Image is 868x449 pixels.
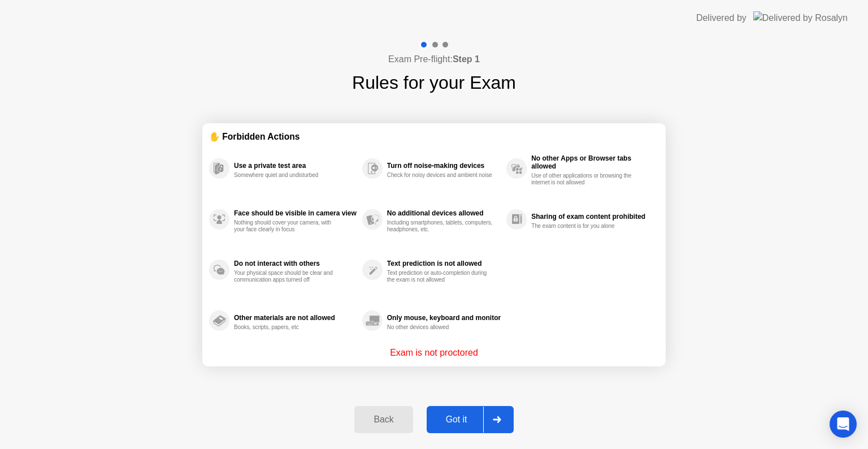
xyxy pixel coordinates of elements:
button: Back [354,406,413,433]
div: Nothing should cover your camera, with your face clearly in focus [234,219,341,233]
div: Check for noisy devices and ambient noise [387,172,494,179]
h4: Exam Pre-flight: [388,53,480,66]
div: Other materials are not allowed [234,314,357,322]
div: Turn off noise-making devices [387,162,501,170]
div: Got it [430,415,483,425]
div: Face should be visible in camera view [234,209,357,217]
div: Sharing of exam content prohibited [531,213,653,221]
div: Your physical space should be clear and communication apps turned off [234,270,341,283]
div: ✋ Forbidden Actions [209,130,659,143]
div: No additional devices allowed [387,209,501,217]
div: No other Apps or Browser tabs allowed [531,154,653,170]
div: Back [358,415,409,425]
b: Step 1 [453,54,480,64]
img: Delivered by Rosalyn [753,11,848,24]
div: No other devices allowed [387,324,494,331]
div: Text prediction is not allowed [387,260,501,267]
div: Open Intercom Messenger [830,411,857,438]
div: Including smartphones, tablets, computers, headphones, etc. [387,219,494,233]
p: Exam is not proctored [390,346,478,360]
h1: Rules for your Exam [352,69,516,96]
div: Books, scripts, papers, etc [234,324,341,331]
div: Only mouse, keyboard and monitor [387,314,501,322]
div: Do not interact with others [234,260,357,267]
div: Use of other applications or browsing the internet is not allowed [531,172,638,186]
div: Use a private test area [234,162,357,170]
div: Delivered by [696,11,747,25]
div: Somewhere quiet and undisturbed [234,172,341,179]
div: The exam content is for you alone [531,223,638,230]
button: Got it [427,406,514,433]
div: Text prediction or auto-completion during the exam is not allowed [387,270,494,283]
